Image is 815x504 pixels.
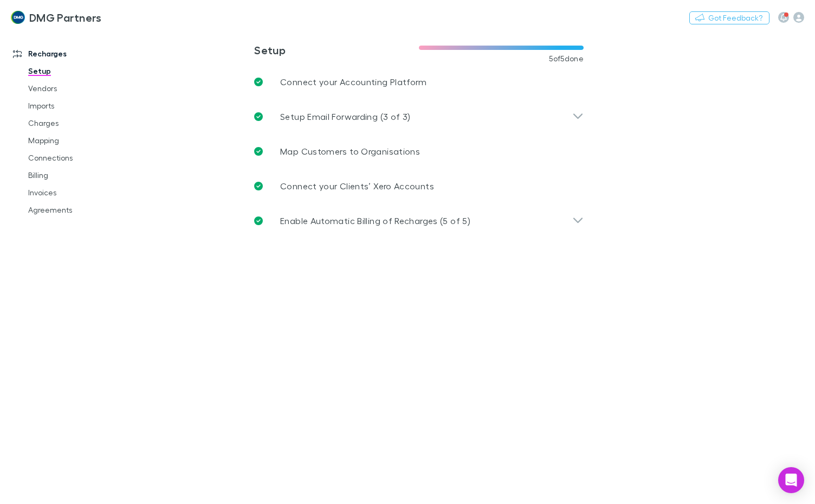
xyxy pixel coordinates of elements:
a: Billing [17,167,141,184]
p: Connect your Accounting Platform [280,75,427,88]
a: Invoices [17,184,141,201]
h3: DMG Partners [29,11,102,24]
a: Map Customers to Organisations [245,134,592,169]
a: Recharges [2,45,141,62]
div: Setup Email Forwarding (3 of 3) [245,99,592,134]
p: Enable Automatic Billing of Recharges (5 of 5) [280,214,470,227]
a: Vendors [17,80,141,97]
p: Connect your Clients’ Xero Accounts [280,180,434,193]
a: Connect your Clients’ Xero Accounts [245,169,592,203]
p: Map Customers to Organisations [280,145,420,158]
p: Setup Email Forwarding (3 of 3) [280,110,410,123]
button: Got Feedback? [689,11,769,24]
a: Mapping [17,132,141,149]
a: DMG Partners [4,4,108,30]
a: Agreements [17,201,141,219]
span: 5 of 5 done [549,54,584,63]
a: Imports [17,97,141,114]
div: Enable Automatic Billing of Recharges (5 of 5) [245,203,592,238]
a: Charges [17,114,141,132]
img: DMG Partners's Logo [11,11,25,24]
div: Open Intercom Messenger [778,467,804,493]
a: Setup [17,62,141,80]
h3: Setup [254,43,419,56]
a: Connect your Accounting Platform [245,65,592,99]
a: Connections [17,149,141,167]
